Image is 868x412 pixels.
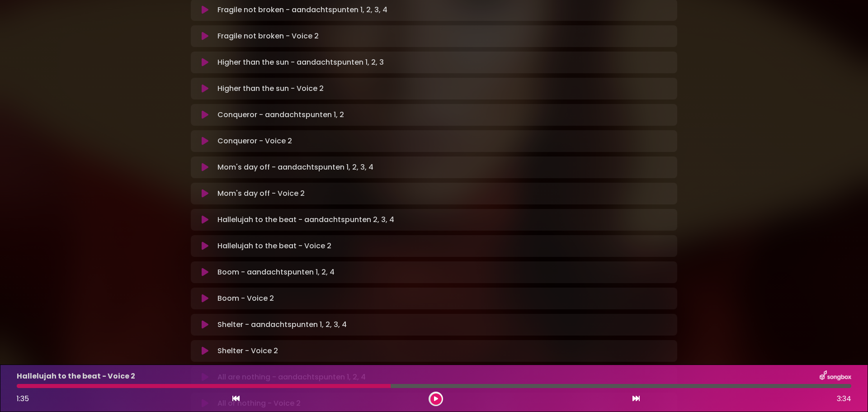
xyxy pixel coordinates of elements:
[217,136,292,147] p: Conqueror - Voice 2
[217,346,278,356] p: Shelter - Voice 2
[217,214,394,225] p: Hallelujah to the beat - aandachtspunten 2, 3, 4
[217,57,384,68] p: Higher than the sun - aandachtspunten 1, 2, 3
[217,5,387,15] p: Fragile not broken - aandachtspunten 1, 2, 3, 4
[837,393,851,404] span: 3:34
[820,370,851,382] img: songbox-logo-white.png
[217,241,331,251] p: Hallelujah to the beat - Voice 2
[17,371,135,382] p: Hallelujah to the beat - Voice 2
[217,293,274,304] p: Boom - Voice 2
[217,162,373,173] p: Mom's day off - aandachtspunten 1, 2, 3, 4
[217,109,344,120] p: Conqueror - aandachtspunten 1, 2
[217,267,335,278] p: Boom - aandachtspunten 1, 2, 4
[217,188,305,199] p: Mom's day off - Voice 2
[17,393,29,404] span: 1:35
[217,83,324,94] p: Higher than the sun - Voice 2
[217,319,347,330] p: Shelter - aandachtspunten 1, 2, 3, 4
[217,31,319,42] p: Fragile not broken - Voice 2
